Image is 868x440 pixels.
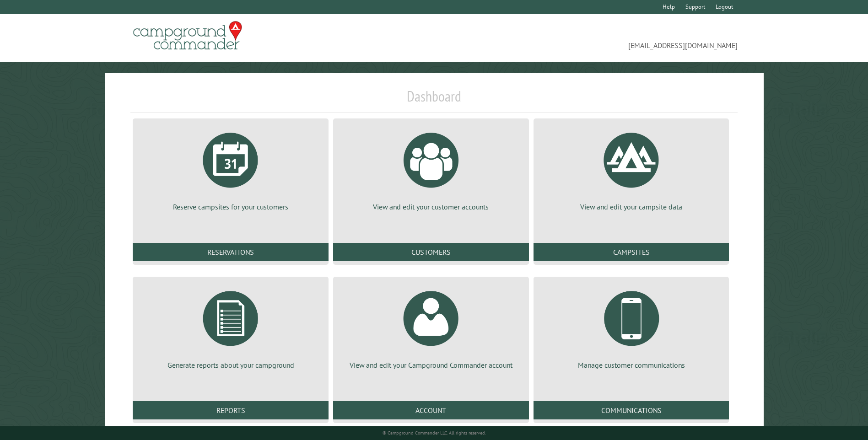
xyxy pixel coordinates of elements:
[545,126,718,212] a: View and edit your campsite data
[130,18,245,54] img: Campground Commander
[534,401,729,419] a: Communications
[344,202,518,212] p: View and edit your customer accounts
[534,243,729,261] a: Campsites
[144,202,318,212] p: Reserve campsites for your customers
[133,401,329,419] a: Reports
[144,360,318,370] p: Generate reports about your campground
[130,87,737,113] h1: Dashboard
[333,401,529,419] a: Account
[383,430,486,436] small: © Campground Commander LLC. All rights reserved.
[344,360,518,370] p: View and edit your Campground Commander account
[434,25,738,51] span: [EMAIL_ADDRESS][DOMAIN_NAME]
[344,284,518,370] a: View and edit your Campground Commander account
[133,243,329,261] a: Reservations
[144,284,318,370] a: Generate reports about your campground
[144,126,318,212] a: Reserve campsites for your customers
[545,284,718,370] a: Manage customer communications
[545,360,718,370] p: Manage customer communications
[344,126,518,212] a: View and edit your customer accounts
[545,202,718,212] p: View and edit your campsite data
[333,243,529,261] a: Customers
